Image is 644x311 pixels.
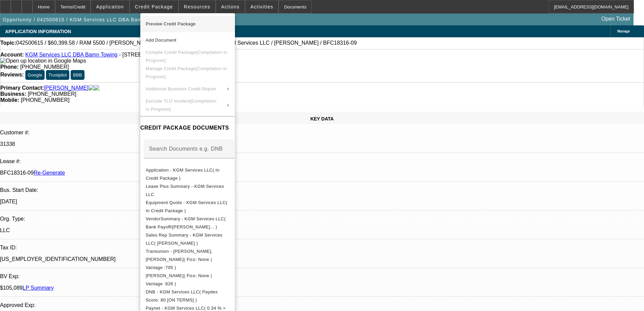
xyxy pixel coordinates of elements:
span: Add Document [146,38,176,43]
span: [PERSON_NAME]( Fico: None | Vantage :826 ) [146,273,212,286]
span: Lease Plus Summary - KGM Services LLC [146,184,224,197]
span: Transunion - [PERSON_NAME], [PERSON_NAME]( Fico: None | Vantage :705 ) [146,249,213,270]
span: DNB - KGM Services LLC( Paydex Score: 80 [ON TERMS] ) [146,289,218,303]
span: Application - KGM Services LLC( In Credit Package ) [146,168,219,181]
button: Sales Rep Summary - KGM Services LLC( Nubie, Daniel ) [140,231,235,247]
mat-label: Search Documents e.g. DNB [149,146,223,152]
button: Equipment Quote - KGM Services LLC( In Credit Package ) [140,199,235,215]
h4: CREDIT PACKAGE DOCUMENTS [140,124,235,132]
span: VendorSummary - KGM Services LLC( Bank Payoff/[PERSON_NAME]... ) [146,216,226,229]
button: Transunion - Martinez Cordero, Herik( Fico: None | Vantage :705 ) [140,247,235,272]
span: Preview Credit Package [146,21,196,26]
button: Lease Plus Summary - KGM Services LLC [140,182,235,199]
span: Equipment Quote - KGM Services LLC( In Credit Package ) [146,200,228,213]
button: Application - KGM Services LLC( In Credit Package ) [140,166,235,182]
span: Sales Rep Summary - KGM Services LLC( [PERSON_NAME] ) [146,232,222,246]
button: VendorSummary - KGM Services LLC( Bank Payoff/Troncalli Chrys... ) [140,215,235,231]
button: Transunion - Martinez, Antoinette( Fico: None | Vantage :826 ) [140,272,235,288]
button: DNB - KGM Services LLC( Paydex Score: 80 [ON TERMS] ) [140,288,235,304]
